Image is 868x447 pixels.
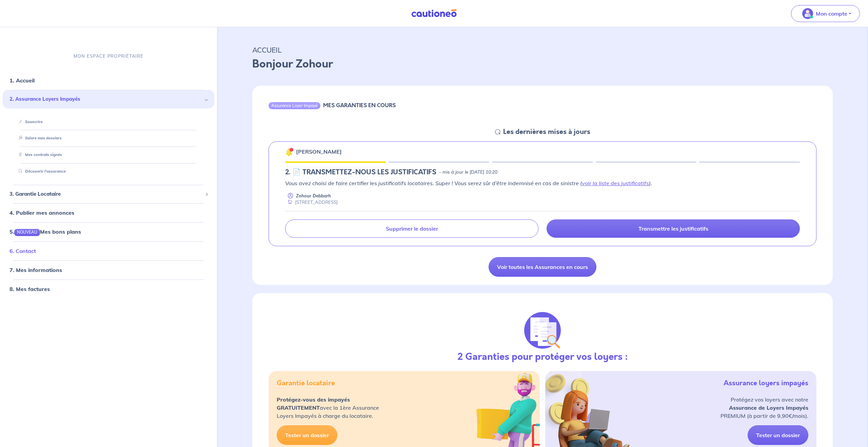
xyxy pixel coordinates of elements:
[9,228,81,235] a: 5.NOUVEAUMes bons plans
[816,9,847,18] p: Mon compte
[9,266,62,273] a: 7. Mes informations
[285,168,800,176] div: state: DOCUMENTS-IN-PROGRESS, Context: NEW,CHOOSE-CERTIFICATE,ALONE,LESSOR-DOCUMENTS
[296,193,331,199] p: Zohour Debbarh
[729,404,808,411] strong: Assurance de Loyers Impayés
[409,9,459,18] img: Cautioneo
[285,199,338,206] div: [STREET_ADDRESS]
[296,148,342,156] p: [PERSON_NAME]
[16,152,62,157] a: Mes contrats signés
[9,209,74,216] a: 4. Publier mes annonces
[3,188,214,201] div: 3. Garantie Locataire
[285,219,538,238] a: Supprimer le dossier
[277,379,335,387] h5: Garantie locataire
[524,312,561,349] img: justif-loupe
[277,425,337,445] a: Tester un dossier
[252,44,833,56] p: ACCUEIL
[3,74,214,87] div: 1. Accueil
[277,396,350,411] strong: Protégez-vous des impayés GRATUITEMENT
[11,133,206,144] div: Suivre mes dossiers
[3,263,214,276] div: 7. Mes informations
[489,257,596,277] a: Voir toutes les Assurances en cours
[9,285,50,292] a: 8. Mes factures
[802,8,813,19] img: illu_account_valid_menu.svg
[439,169,497,176] p: - mis à jour le [DATE] 10:20
[748,425,808,445] a: Tester un dossier
[638,225,708,232] p: Transmettre les justificatifs
[9,95,202,103] span: 2. Assurance Loyers Impayés
[547,219,800,238] a: Transmettre les justificatifs
[9,247,36,254] a: 6. Contact
[11,166,206,177] div: Découvrir l'assurance
[791,5,860,22] button: illu_account_valid_menu.svgMon compte
[9,190,202,198] span: 3. Garantie Locataire
[3,244,214,257] div: 6. Contact
[252,56,833,72] p: Bonjour Zohour
[3,225,214,238] div: 5.NOUVEAUMes bons plans
[323,102,396,109] h6: MES GARANTIES EN COURS
[269,102,320,109] div: Assurance Loyer Impayé
[9,77,35,84] a: 1. Accueil
[386,225,438,232] p: Supprimer le dossier
[74,53,143,59] p: MON ESPACE PROPRIÉTAIRE
[3,90,214,109] div: 2. Assurance Loyers Impayés
[11,116,206,127] div: Souscrire
[11,149,206,160] div: Mes contrats signés
[457,351,628,363] h3: 2 Garanties pour protéger vos loyers :
[3,206,214,219] div: 4. Publier mes annonces
[503,128,590,136] h5: Les dernières mises à jours
[16,136,62,140] a: Suivre mes dossiers
[277,395,379,420] p: avec la 1ère Assurance Loyers Impayés à charge du locataire.
[16,119,43,124] a: Souscrire
[3,282,214,295] div: 8. Mes factures
[582,180,649,187] a: voir la liste des justificatifs
[285,148,293,156] img: 🔔
[285,168,436,176] h5: 2.︎ 📄 TRANSMETTEZ-NOUS LES JUSTIFICATIFS
[724,379,808,387] h5: Assurance loyers impayés
[16,169,66,174] a: Découvrir l'assurance
[721,395,808,420] p: Protégez vos loyers avec notre PREMIUM (à partir de 9,90€/mois).
[285,179,800,187] p: Vous avez choisi de faire certifier les justificatifs locataires. Super ! Vous serez sûr d’être i...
